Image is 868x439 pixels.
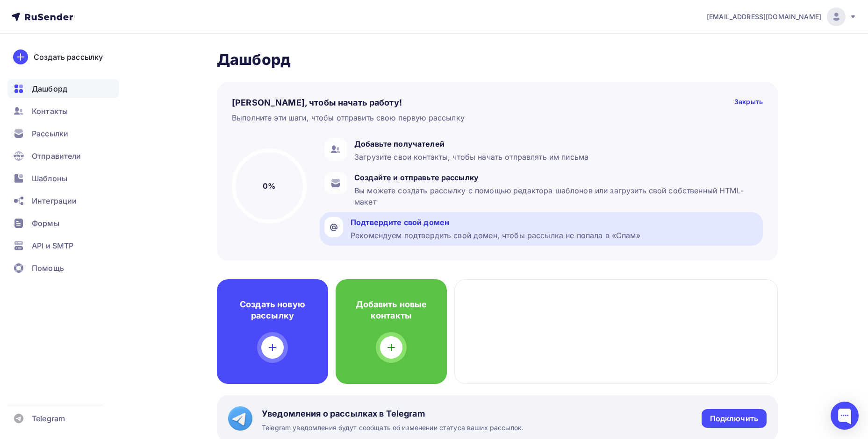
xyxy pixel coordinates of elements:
span: Дашборд [32,83,67,94]
span: Формы [32,218,59,229]
span: Шаблоны [32,173,67,184]
span: API и SMTP [32,240,73,251]
a: Дашборд [7,79,119,98]
span: Интеграции [32,195,77,206]
h4: Добавить новые контакты [351,299,432,321]
a: Отправители [7,147,119,165]
a: Формы [7,214,119,233]
div: Закрыть [734,97,763,108]
div: Загрузите свои контакты, чтобы начать отправлять им письма [354,151,588,163]
div: Подтвердите свой домен [351,217,640,228]
span: Telegram [32,413,65,424]
span: Отправители [32,150,81,162]
a: Шаблоны [7,169,119,188]
div: Рекомендуем подтвердить свой домен, чтобы рассылка не попала в «Спам» [351,230,640,241]
span: Telegram уведомления будут сообщать об изменении статуса ваших рассылок. [262,423,524,432]
div: Создайте и отправьте рассылку [354,172,758,183]
div: Вы можете создать рассылку с помощью редактора шаблонов или загрузить свой собственный HTML-макет [354,185,758,207]
h2: Дашборд [217,50,778,69]
span: [EMAIL_ADDRESS][DOMAIN_NAME] [707,12,821,21]
div: Создать рассылку [34,51,103,63]
span: Рассылки [32,128,68,139]
span: Уведомления о рассылках в Telegram [262,408,524,419]
a: Контакты [7,102,119,120]
h5: 0% [263,180,275,191]
span: Контакты [32,106,68,117]
a: Рассылки [7,124,119,143]
div: Выполните эти шаги, чтобы отправить свою первую рассылку [232,112,465,123]
div: Подключить [710,413,758,424]
h4: [PERSON_NAME], чтобы начать работу! [232,97,402,108]
span: Помощь [32,262,64,274]
div: Добавьте получателей [354,138,588,149]
h4: Создать новую рассылку [232,299,313,321]
a: [EMAIL_ADDRESS][DOMAIN_NAME] [707,7,857,26]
